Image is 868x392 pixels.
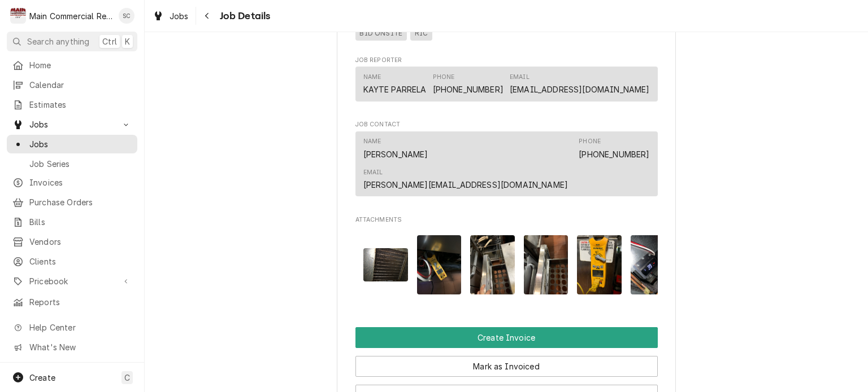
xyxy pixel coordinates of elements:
[29,275,115,287] span: Pricebook
[7,115,137,134] a: Go to Jobs
[355,327,658,348] button: Create Invoice
[29,59,132,71] span: Home
[7,193,137,212] a: Purchase Orders
[363,248,408,281] img: 79aimpFmRRaFDZ9gAIXC
[29,321,131,333] span: Help Center
[355,56,658,107] div: Job Reporter
[355,131,658,197] div: Contact
[579,149,649,159] a: [PHONE_NUMBER]
[7,252,137,271] a: Clients
[7,318,137,337] a: Go to Help Center
[579,137,601,146] div: Phone
[363,73,381,82] div: Name
[510,73,649,95] div: Email
[355,327,658,348] div: Button Group Row
[119,8,134,24] div: Sharon Campbell's Avatar
[7,32,137,51] button: Search anythingCtrlK
[355,348,658,377] div: Button Group Row
[355,226,658,303] span: Attachments
[7,272,137,290] a: Go to Pricebook
[524,235,568,294] img: a2qXa0kQHa5I7pMpliLO
[363,137,428,160] div: Name
[29,158,132,170] span: Job Series
[433,85,504,94] a: [PHONE_NUMBER]
[7,338,137,356] a: Go to What's New
[363,83,427,95] div: KAYTE PARRELA
[7,293,137,311] a: Reports
[470,235,515,294] img: ycVVK8M8RBuqk34xTZoA
[363,180,568,190] a: [PERSON_NAME][EMAIL_ADDRESS][DOMAIN_NAME]
[355,120,658,129] span: Job Contact
[363,168,383,177] div: Email
[170,10,189,22] span: Jobs
[7,76,137,94] a: Calendar
[433,73,504,95] div: Phone
[148,7,193,25] a: Jobs
[198,7,216,25] button: Navigate back
[355,27,407,41] span: BID ONSITE
[579,137,649,160] div: Phone
[10,8,26,24] div: Main Commercial Refrigeration Service's Avatar
[7,232,137,251] a: Vendors
[510,85,649,94] a: [EMAIL_ADDRESS][DOMAIN_NAME]
[29,196,132,208] span: Purchase Orders
[125,36,130,47] span: K
[29,138,132,150] span: Jobs
[355,67,658,101] div: Contact
[577,235,622,294] img: Mbxzqa2uQQqQwudEL8my
[119,8,134,24] div: SC
[433,73,455,82] div: Phone
[355,67,658,106] div: Job Reporter List
[7,173,137,192] a: Invoices
[102,36,117,47] span: Ctrl
[216,8,271,24] span: Job Details
[10,8,26,24] div: M
[29,79,132,91] span: Calendar
[355,56,658,65] span: Job Reporter
[29,373,55,382] span: Create
[29,118,115,130] span: Jobs
[355,131,658,202] div: Job Contact List
[7,213,137,231] a: Bills
[29,99,132,111] span: Estimates
[363,148,428,160] div: [PERSON_NAME]
[410,27,432,41] span: RIC
[631,235,675,294] img: vYtckMh6TzCa7v7Btt6y
[29,296,132,308] span: Reports
[363,168,568,191] div: Email
[355,25,658,42] span: [object Object]
[355,215,658,224] span: Attachments
[363,137,381,146] div: Name
[417,235,462,294] img: NmFpDS29SCiljYMAfIPe
[29,256,132,267] span: Clients
[124,372,130,384] span: C
[27,36,89,47] span: Search anything
[7,95,137,114] a: Estimates
[29,177,132,188] span: Invoices
[355,215,658,303] div: Attachments
[355,356,658,377] button: Mark as Invoiced
[29,10,112,22] div: Main Commercial Refrigeration Service
[510,73,530,82] div: Email
[7,155,137,173] a: Job Series
[363,73,427,95] div: Name
[7,135,137,153] a: Jobs
[7,56,137,74] a: Home
[29,341,131,353] span: What's New
[355,120,658,201] div: Job Contact
[29,216,132,228] span: Bills
[29,236,132,248] span: Vendors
